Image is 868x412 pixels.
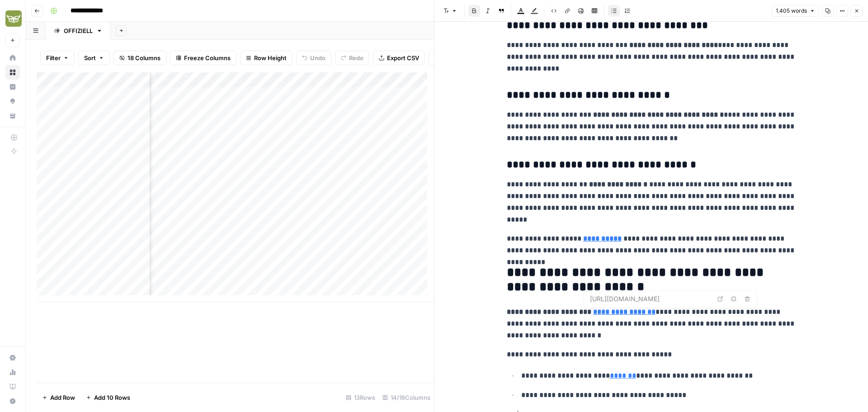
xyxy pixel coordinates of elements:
a: Opportunities [5,94,20,109]
button: Add 10 Rows [80,390,136,405]
button: Sort [78,51,110,65]
a: Usage [5,365,20,379]
a: Insights [5,80,20,94]
span: Redo [349,53,363,62]
button: 18 Columns [113,51,166,65]
button: 1.405 words [772,5,819,17]
button: Add Row [37,390,80,405]
div: 14/18 Columns [379,390,434,405]
a: Browse [5,65,20,80]
button: Redo [335,51,369,65]
span: Filter [46,53,61,62]
div: OFFIZIELL [64,26,93,35]
button: Undo [296,51,331,65]
span: Export CSV [387,53,419,62]
a: OFFIZIELL [46,22,110,40]
span: 1.405 words [776,7,807,15]
span: Freeze Columns [184,53,231,62]
span: Add 10 Rows [94,393,130,402]
a: Settings [5,350,20,365]
button: Filter [40,51,75,65]
div: 13 Rows [342,390,379,405]
button: Workspace: Evergreen Media [5,7,20,30]
button: Help + Support [5,394,20,408]
img: Evergreen Media Logo [5,10,22,27]
span: Row Height [254,53,287,62]
span: Sort [84,53,96,62]
a: Your Data [5,109,20,123]
button: Export CSV [373,51,425,65]
button: Freeze Columns [170,51,236,65]
a: Learning Hub [5,379,20,394]
button: Row Height [240,51,292,65]
span: 18 Columns [127,53,160,62]
span: Add Row [50,393,75,402]
a: Home [5,51,20,65]
span: Undo [310,53,325,62]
